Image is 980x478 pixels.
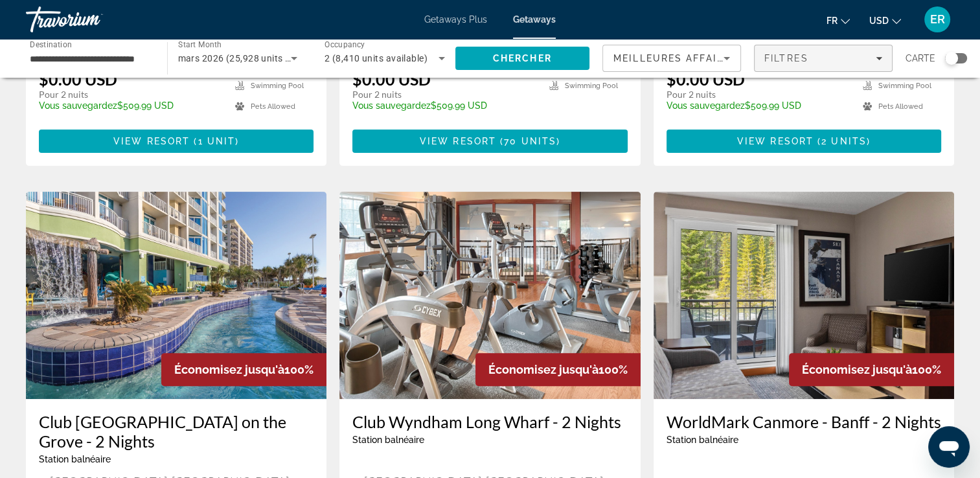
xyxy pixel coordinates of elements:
[754,45,893,72] button: Filters
[352,100,431,111] span: Vous sauvegardez
[325,53,427,63] span: 2 (8,410 units available)
[878,82,931,90] span: Swimming Pool
[930,13,945,26] span: ER
[26,3,155,36] a: Travorium
[352,100,536,111] p: $509.99 USD
[39,69,117,89] p: $0.00 USD
[161,353,326,386] div: 100%
[455,47,590,70] button: Search
[667,130,941,153] button: View Resort(2 units)
[789,353,954,386] div: 100%
[667,100,850,111] p: $509.99 USD
[39,130,313,153] button: View Resort(1 unit)
[39,454,111,464] span: Station balnéaire
[39,412,313,451] a: Club [GEOGRAPHIC_DATA] on the Grove - 2 Nights
[30,40,72,49] span: Destination
[667,89,850,100] p: Pour 2 nuits
[493,53,552,63] span: Chercher
[251,82,304,90] span: Swimming Pool
[869,11,901,30] button: Change currency
[352,435,424,445] span: Station balnéaire
[869,16,889,26] span: USD
[821,136,867,146] span: 2 units
[113,136,190,146] span: View Resort
[814,136,871,146] span: ( )
[764,53,808,63] span: Filtres
[513,14,556,25] a: Getaways
[352,69,431,89] p: $0.00 USD
[667,412,941,431] a: WorldMark Canmore - Banff - 2 Nights
[190,136,239,146] span: ( )
[325,40,365,49] span: Occupancy
[30,51,150,67] input: Select destination
[178,53,327,63] span: mars 2026 (25,928 units available)
[613,53,738,63] span: Meilleures affaires
[39,89,222,100] p: Pour 2 nuits
[174,363,284,376] span: Économisez jusqu'à
[878,102,923,111] span: Pets Allowed
[496,136,560,146] span: ( )
[178,40,222,49] span: Start Month
[424,14,487,25] a: Getaways Plus
[737,136,814,146] span: View Resort
[802,363,912,376] span: Économisez jusqu'à
[352,89,536,100] p: Pour 2 nuits
[251,102,295,111] span: Pets Allowed
[667,100,745,111] span: Vous sauvegardez
[667,435,738,445] span: Station balnéaire
[826,11,850,30] button: Change language
[667,69,745,89] p: $0.00 USD
[198,136,235,146] span: 1 unit
[565,82,618,90] span: Swimming Pool
[906,49,935,67] span: Carte
[826,16,838,26] span: fr
[475,353,641,386] div: 100%
[352,130,627,153] button: View Resort(70 units)
[39,100,117,111] span: Vous sauvegardez
[504,136,556,146] span: 70 units
[26,192,326,399] img: Club Wyndham Towers on the Grove - 2 Nights
[39,100,222,111] p: $509.99 USD
[352,412,627,431] a: Club Wyndham Long Wharf - 2 Nights
[928,426,970,468] iframe: Bouton de lancement de la fenêtre de messagerie
[339,192,640,399] img: Club Wyndham Long Wharf - 2 Nights
[613,51,730,66] mat-select: Sort by
[488,363,598,376] span: Économisez jusqu'à
[654,192,954,399] img: WorldMark Canmore - Banff - 2 Nights
[420,136,496,146] span: View Resort
[920,6,954,33] button: User Menu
